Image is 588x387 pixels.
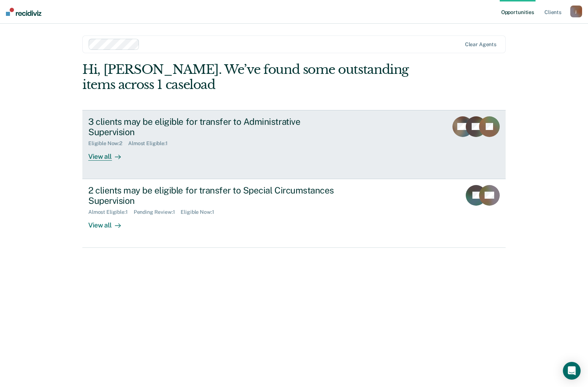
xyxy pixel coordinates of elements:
div: Clear agents [465,41,496,48]
div: Almost Eligible : 1 [128,140,174,147]
a: 2 clients may be eligible for transfer to Special Circumstances SupervisionAlmost Eligible:1Pendi... [82,179,506,248]
div: Open Intercom Messenger [563,362,581,380]
div: 2 clients may be eligible for transfer to Special Circumstances Supervision [88,185,348,206]
div: Eligible Now : 1 [181,209,220,215]
div: Hi, [PERSON_NAME]. We’ve found some outstanding items across 1 caseload [82,62,421,92]
div: View all [88,147,130,161]
div: Almost Eligible : 1 [88,209,134,215]
img: Recidiviz [6,8,41,16]
div: 3 clients may be eligible for transfer to Administrative Supervision [88,116,348,138]
a: 3 clients may be eligible for transfer to Administrative SupervisionEligible Now:2Almost Eligible... [82,110,506,179]
div: Eligible Now : 2 [88,140,128,147]
div: Pending Review : 1 [134,209,181,215]
button: j [570,6,582,17]
div: View all [88,215,130,230]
